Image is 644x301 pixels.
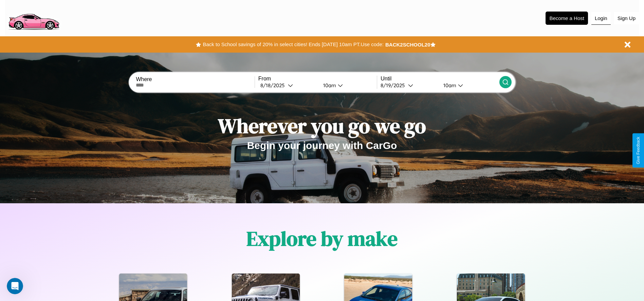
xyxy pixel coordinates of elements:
button: Become a Host [546,12,588,25]
button: Sign Up [614,12,639,24]
button: Login [591,12,611,25]
label: Until [381,76,499,82]
iframe: Intercom live chat [7,278,23,294]
button: 8/18/2025 [258,82,318,89]
button: 10am [318,82,377,89]
label: From [258,76,377,82]
b: BACK2SCHOOL20 [385,42,430,48]
button: Back to School savings of 20% in select cities! Ends [DATE] 10am PT.Use code: [201,40,385,49]
img: logo [5,3,62,32]
div: Give Feedback [636,137,641,164]
button: 10am [438,82,499,89]
h1: Explore by make [246,225,398,252]
div: 8 / 18 / 2025 [260,82,288,89]
div: 10am [440,82,458,89]
div: 10am [320,82,338,89]
label: Where [136,76,254,82]
div: 8 / 19 / 2025 [381,82,408,89]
